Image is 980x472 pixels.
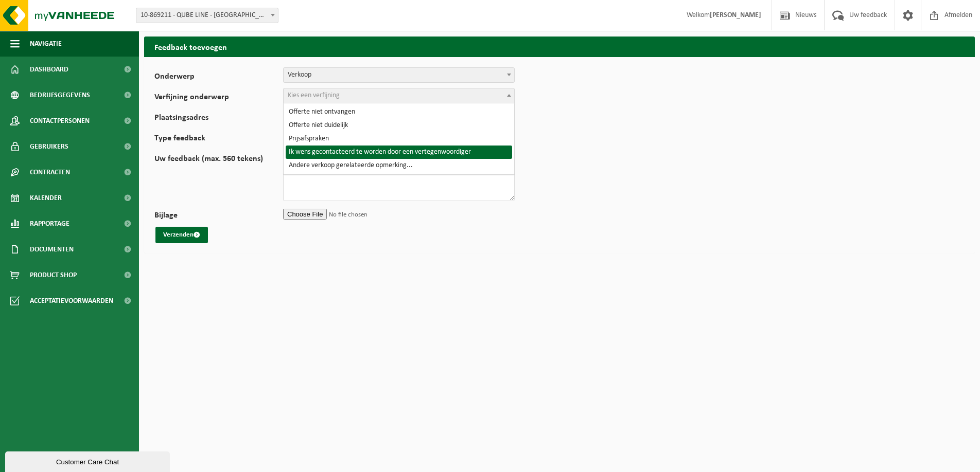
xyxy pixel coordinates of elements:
[288,92,340,99] span: Kies een verfijning
[154,155,283,201] label: Uw feedback (max. 560 tekens)
[286,105,512,119] li: Offerte niet ontvangen
[154,134,283,144] label: Type feedback
[286,159,512,172] li: Andere verkoop gerelateerde opmerking...
[30,211,69,237] span: Rapportage
[30,262,77,288] span: Product Shop
[710,11,761,19] strong: [PERSON_NAME]
[286,119,512,132] li: Offerte niet duidelijk
[286,146,512,159] li: Ik wens gecontacteerd te worden door een vertegenwoordiger
[155,227,208,243] button: Verzenden
[136,8,278,23] span: 10-869211 - QUBE LINE - KORTEMARK
[154,72,283,83] label: Onderwerp
[30,31,62,57] span: Navigatie
[5,449,172,472] iframe: chat widget
[30,82,90,108] span: Bedrijfsgegevens
[30,288,113,314] span: Acceptatievoorwaarden
[154,114,283,124] label: Plaatsingsadres
[283,67,515,83] span: Verkoop
[30,185,62,211] span: Kalender
[154,93,283,103] label: Verfijning onderwerp
[154,211,283,222] label: Bijlage
[284,68,514,82] span: Verkoop
[286,132,512,146] li: Prijsafspraken
[30,159,70,185] span: Contracten
[30,108,90,134] span: Contactpersonen
[30,57,68,82] span: Dashboard
[30,134,68,159] span: Gebruikers
[136,8,278,23] span: 10-869211 - QUBE LINE - KORTEMARK
[30,237,74,262] span: Documenten
[144,37,975,57] h2: Feedback toevoegen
